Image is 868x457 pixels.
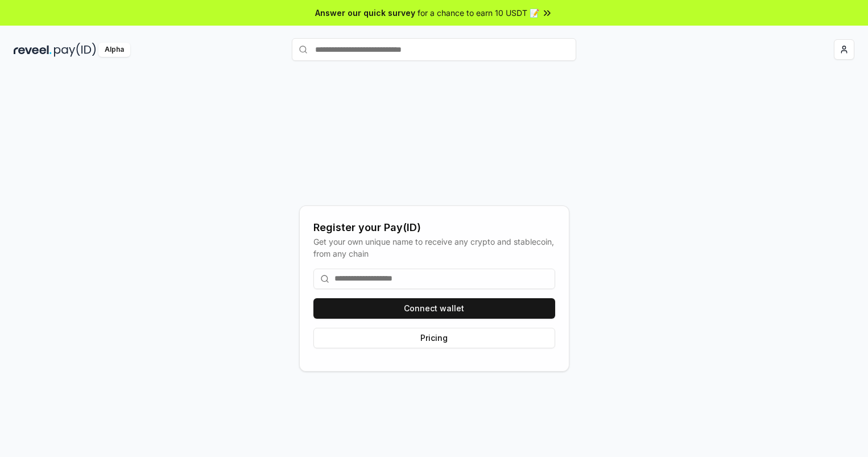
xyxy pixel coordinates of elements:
button: Connect wallet [313,298,555,319]
span: Answer our quick survey [315,7,415,19]
div: Register your Pay(ID) [313,220,555,236]
div: Alpha [98,43,130,57]
span: for a chance to earn 10 USDT 📝 [418,7,539,19]
img: reveel_dark [14,43,52,57]
button: Pricing [313,328,555,348]
div: Get your own unique name to receive any crypto and stablecoin, from any chain [313,236,555,260]
img: pay_id [54,43,96,57]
